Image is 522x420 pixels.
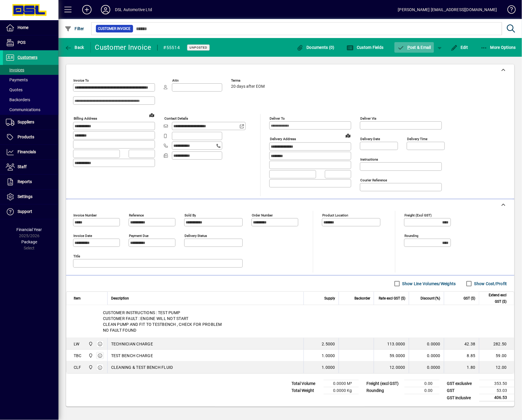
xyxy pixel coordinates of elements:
a: Staff [3,160,58,174]
span: Central [87,341,94,347]
mat-label: Order number [252,213,273,217]
mat-label: Invoice To [73,78,89,82]
td: 353.50 [479,380,514,387]
span: Discount (%) [421,295,440,302]
td: Rounding [363,387,404,394]
a: Invoices [3,65,58,75]
a: Suppliers [3,115,58,130]
span: Products [18,135,34,139]
a: Payments [3,75,58,85]
a: Knowledge Base [503,1,515,20]
span: Item [74,295,81,302]
td: 282.50 [479,338,514,350]
td: 0.00 [404,387,440,394]
mat-label: Sold by [185,213,196,217]
button: Custom Fields [345,42,385,53]
span: Supply [324,295,335,302]
td: 8.85 [444,350,479,362]
span: CLEANING & TEST BENCH FLUID [111,364,173,370]
span: Unposted [189,46,207,49]
span: Central [87,364,94,371]
div: 113.0000 [378,341,405,347]
a: Products [3,130,58,144]
button: Documents (0) [295,42,336,53]
span: Back [65,45,84,50]
div: CUSTOMER INSTRUCTIONS : TEST PUMP CUSTOMER FAULT : ENGINE WILL NOT START CLEAN PUMP AND FIT TO TE... [66,305,514,338]
div: 59.0000 [378,353,405,359]
button: Back [63,42,86,53]
td: 0.0000 Kg [324,387,359,394]
span: Reports [18,179,32,184]
a: POS [3,35,58,50]
button: More Options [479,42,518,53]
td: 1.80 [444,362,479,373]
span: Communications [6,107,40,112]
div: TBC [74,353,82,359]
button: Edit [449,42,470,53]
span: Invoices [6,68,24,72]
span: Staff [18,164,27,169]
mat-label: Reference [129,213,144,217]
span: 20 days after EOM [231,84,265,89]
td: Total Volume [289,380,324,387]
td: GST inclusive [444,394,479,402]
td: 53.03 [479,387,514,394]
span: TEST BENCH CHARGE [111,353,153,359]
mat-label: Courier Reference [360,178,387,182]
a: Backorders [3,95,58,105]
div: Customer Invoice [95,43,151,52]
mat-label: Title [73,254,80,258]
td: 0.0000 [409,350,444,362]
span: Central [87,352,94,359]
mat-label: Product location [322,213,348,217]
div: 12.0000 [378,364,405,370]
span: Backorders [6,97,30,102]
a: Reports [3,175,58,189]
span: Support [18,209,32,214]
span: Quotes [6,87,23,92]
span: Terms [231,79,266,82]
div: LW [74,341,80,347]
span: Financial Year [17,227,42,232]
mat-label: Attn [172,78,179,82]
button: Profile [96,4,115,15]
span: Documents (0) [297,45,335,50]
a: Home [3,20,58,35]
td: 406.53 [479,394,514,402]
span: Backorder [354,295,370,302]
mat-label: Invoice date [73,234,92,238]
mat-label: Rounding [404,234,418,238]
span: More Options [480,45,516,50]
mat-label: Deliver To [270,116,285,121]
a: Quotes [3,85,58,95]
div: CLF [74,364,81,370]
span: Customer Invoice [98,26,131,32]
a: Communications [3,105,58,115]
button: Add [77,4,96,15]
td: 0.0000 [409,362,444,373]
span: 1.0000 [322,364,335,370]
td: 0.0000 [409,338,444,350]
span: Rate excl GST ($) [379,295,405,302]
mat-label: Freight (excl GST) [404,213,432,217]
a: View on map [343,131,353,140]
button: Filter [63,23,86,34]
span: Extend excl GST ($) [483,292,507,305]
span: Settings [18,194,32,199]
label: Show Line Volumes/Weights [401,281,456,287]
span: Custom Fields [347,45,384,50]
span: Financials [18,149,36,154]
div: DSL Automotive Ltd [115,5,152,14]
span: 2.5000 [322,341,335,347]
td: 59.00 [479,350,514,362]
button: Post & Email [394,42,434,53]
td: Freight (excl GST) [363,380,404,387]
span: Description [111,295,129,302]
span: P [407,45,410,50]
label: Show Cost/Profit [473,281,507,287]
span: TECHNICIAN CHARGE [111,341,153,347]
a: Settings [3,190,58,204]
mat-label: Delivery time [407,137,428,141]
td: 42.38 [444,338,479,350]
td: 12.00 [479,362,514,373]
